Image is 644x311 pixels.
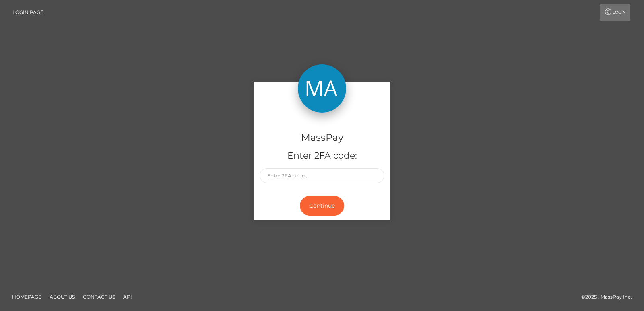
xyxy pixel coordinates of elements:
[80,290,118,303] a: Contact Us
[581,292,638,301] div: © 2025 , MassPay Inc.
[9,290,45,303] a: Homepage
[260,131,384,145] h4: MassPay
[46,290,78,303] a: About Us
[120,290,135,303] a: API
[260,168,384,183] input: Enter 2FA code..
[12,4,43,21] a: Login Page
[298,64,346,113] img: MassPay
[600,4,630,21] a: Login
[300,196,344,216] button: Continue
[260,150,384,162] h5: Enter 2FA code:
